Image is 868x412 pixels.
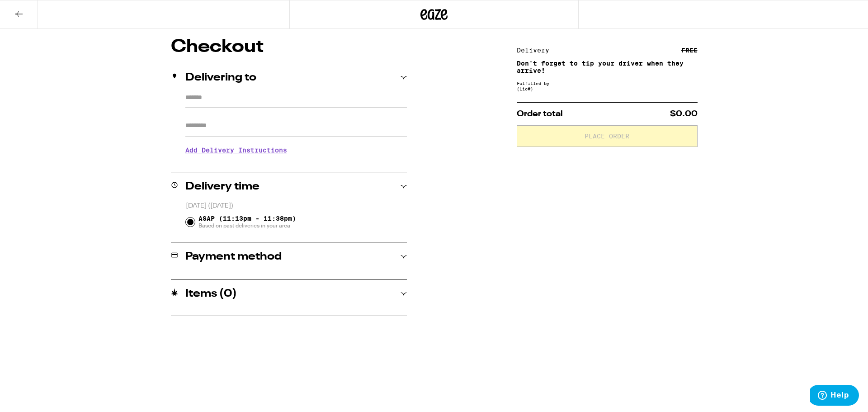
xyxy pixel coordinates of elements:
div: Delivery [517,47,556,53]
h1: Checkout [171,38,407,56]
span: ASAP (11:13pm - 11:38pm) [198,215,296,229]
span: Based on past deliveries in your area [198,222,296,229]
h2: Payment method [185,251,282,262]
h2: Items ( 0 ) [185,289,237,299]
h2: Delivering to [185,72,256,83]
button: Place Order [517,125,698,147]
iframe: Opens a widget where you can find more information [810,385,859,407]
span: $0.00 [670,110,698,118]
h2: Delivery time [185,181,259,192]
div: FREE [681,47,698,53]
h3: Add Delivery Instructions [185,140,407,161]
span: Place Order [585,133,629,139]
p: [DATE] ([DATE]) [186,202,407,210]
p: We'll contact you at [PHONE_NUMBER] when we arrive [185,161,407,168]
p: Don't forget to tip your driver when they arrive! [517,60,698,74]
span: Order total [517,110,563,118]
div: Fulfilled by (Lic# ) [517,81,698,91]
